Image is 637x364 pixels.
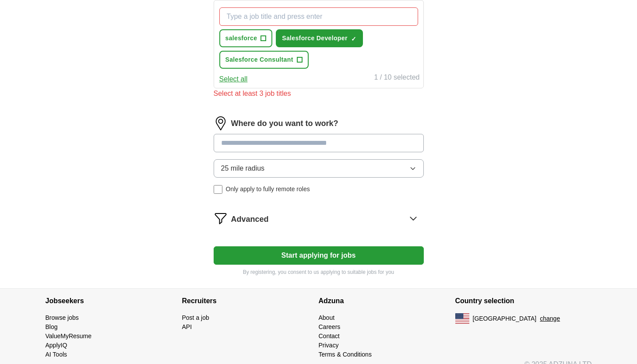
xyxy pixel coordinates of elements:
[214,246,424,265] button: Start applying for jobs
[319,342,339,349] a: Privacy
[540,314,560,323] button: change
[219,74,248,84] button: Select all
[319,351,372,358] a: Terms & Conditions
[219,51,309,69] button: Salesforce Consultant
[214,211,228,225] img: filter
[455,289,592,313] h4: Country selection
[351,35,356,42] span: ✓
[225,55,293,64] span: Salesforce Consultant
[319,323,341,330] a: Careers
[46,323,58,330] a: Blog
[46,351,67,358] a: AI Tools
[214,268,424,276] p: By registering, you consent to us applying to suitable jobs for you
[221,163,265,174] span: 25 mile radius
[231,118,338,129] label: Where do you want to work?
[182,323,192,330] a: API
[182,314,209,321] a: Post a job
[282,34,347,43] span: Salesforce Developer
[219,29,273,47] button: salesforce
[276,29,362,47] button: Salesforce Developer✓
[374,72,419,84] div: 1 / 10 selected
[226,185,310,194] span: Only apply to fully remote roles
[319,332,340,339] a: Contact
[225,34,257,43] span: salesforce
[231,213,269,225] span: Advanced
[214,88,424,99] div: Select at least 3 job titles
[214,116,228,130] img: location.png
[46,332,92,339] a: ValueMyResume
[46,342,67,349] a: ApplyIQ
[473,314,537,323] span: [GEOGRAPHIC_DATA]
[455,313,469,324] img: US flag
[214,185,222,194] input: Only apply to fully remote roles
[214,159,424,178] button: 25 mile radius
[46,314,79,321] a: Browse jobs
[319,314,335,321] a: About
[219,7,418,26] input: Type a job title and press enter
